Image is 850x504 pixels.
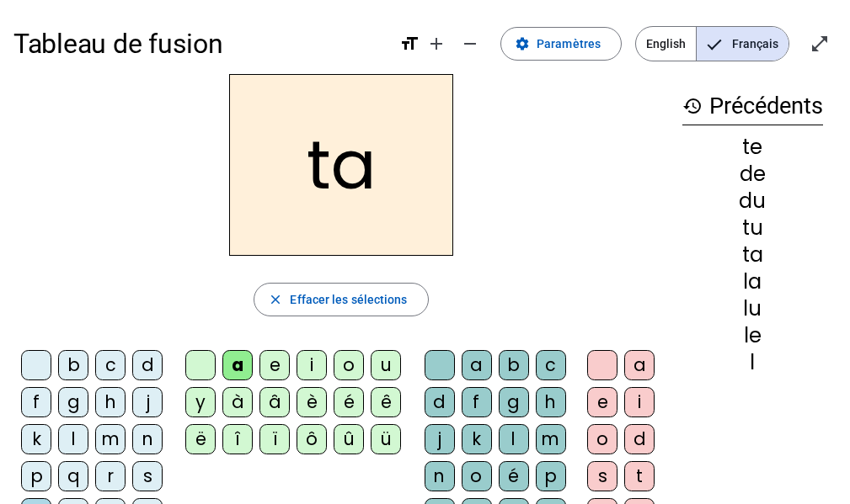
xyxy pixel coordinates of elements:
button: Augmenter la taille de la police [420,27,453,61]
div: m [536,424,566,454]
div: k [21,424,51,454]
div: ô [297,424,327,454]
mat-icon: settings [515,36,530,51]
div: n [425,461,455,491]
div: ü [371,424,401,454]
div: d [425,387,455,417]
div: b [58,350,88,380]
div: y [185,387,216,417]
div: c [536,350,566,380]
div: s [132,461,163,491]
div: te [682,137,823,157]
div: o [587,424,617,454]
div: l [58,424,88,454]
mat-icon: history [682,96,703,116]
mat-icon: add [426,34,446,54]
div: b [499,350,529,380]
div: n [132,424,163,454]
div: ta [682,245,823,265]
div: j [425,424,455,454]
div: â [259,387,290,417]
h1: Tableau de fusion [13,17,386,71]
div: j [132,387,163,417]
div: g [499,387,529,417]
h2: ta [229,74,453,256]
div: ï [259,424,290,454]
div: à [222,387,253,417]
div: l [499,424,529,454]
span: Paramètres [537,34,601,54]
div: o [334,350,364,380]
div: le [682,326,823,346]
button: Diminuer la taille de la police [453,27,487,61]
div: p [536,461,566,491]
div: f [462,387,492,417]
div: i [624,387,655,417]
mat-icon: remove [460,34,480,54]
div: m [95,424,126,454]
div: û [334,424,364,454]
div: g [58,387,88,417]
div: t [624,461,655,491]
mat-button-toggle-group: Language selection [635,26,789,61]
div: q [58,461,88,491]
div: é [334,387,364,417]
div: h [536,387,566,417]
div: k [462,424,492,454]
div: d [624,424,655,454]
div: p [21,461,51,491]
div: î [222,424,253,454]
div: l [682,353,823,373]
div: o [462,461,492,491]
span: Effacer les sélections [290,289,407,310]
div: i [297,350,327,380]
span: English [636,27,696,61]
div: r [95,461,126,491]
div: u [371,350,401,380]
div: h [95,387,126,417]
div: è [297,387,327,417]
div: a [462,350,492,380]
button: Paramètres [500,27,622,61]
div: c [95,350,126,380]
mat-icon: close [268,292,283,307]
div: a [624,350,655,380]
div: é [499,461,529,491]
button: Entrer en plein écran [803,27,837,61]
mat-icon: format_size [399,34,420,54]
div: la [682,272,823,292]
div: s [587,461,617,491]
div: de [682,164,823,184]
h3: Précédents [682,88,823,125]
button: Effacer les sélections [254,283,428,316]
div: e [587,387,617,417]
mat-icon: open_in_full [810,34,830,54]
div: ë [185,424,216,454]
div: tu [682,218,823,238]
div: a [222,350,253,380]
div: f [21,387,51,417]
div: d [132,350,163,380]
div: lu [682,299,823,319]
div: du [682,191,823,211]
div: ê [371,387,401,417]
span: Français [697,27,789,61]
div: e [259,350,290,380]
